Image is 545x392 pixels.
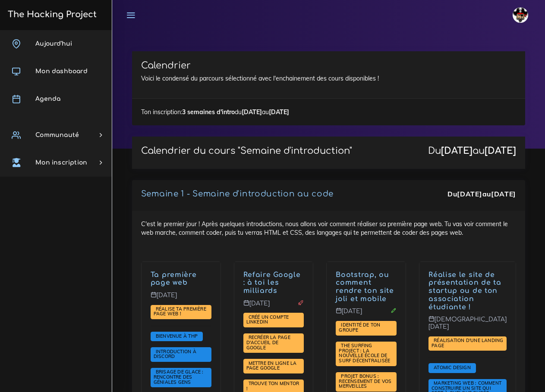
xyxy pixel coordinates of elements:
a: Bienvenue à THP [154,333,200,339]
strong: [DATE] [491,190,516,198]
h3: The Hacking Project [5,10,97,19]
a: Mettre en ligne la page Google [246,361,297,372]
a: Brisage de glace : rencontre des géniales gens [154,369,204,385]
span: Dans ce projet, nous te demanderons de coder ta première page web. Ce sera l'occasion d'appliquer... [151,305,211,320]
span: Communauté [35,132,79,138]
a: Semaine 1 - Semaine d'introduction au code [141,190,334,198]
span: Pour cette session, nous allons utiliser Discord, un puissant outil de gestion de communauté. Nou... [151,347,211,362]
span: Dans ce projet, tu vas mettre en place un compte LinkedIn et le préparer pour ta future vie. [243,313,304,327]
span: Agenda [35,96,60,102]
strong: 3 semaines d'intro [182,108,235,116]
a: Recréer la page d'accueil de Google [246,335,290,351]
span: Tu vas devoir refaire la page d'accueil de The Surfing Project, une école de code décentralisée. ... [336,342,397,366]
span: Trouve ton mentor ! [246,380,299,392]
strong: [DATE] [485,146,516,156]
strong: [DATE] [441,146,473,156]
span: Identité de ton groupe [339,322,380,333]
p: [DEMOGRAPHIC_DATA][DATE] [428,316,507,337]
span: Recréer la page d'accueil de Google [246,334,290,350]
a: Identité de ton groupe [339,322,380,333]
i: Corrections cette journée là [391,308,397,314]
a: Créé un compte LinkedIn [246,314,289,326]
p: [DATE] [336,308,397,321]
span: Utilise tout ce que tu as vu jusqu'à présent pour faire profiter à la terre entière de ton super ... [243,359,304,373]
a: Réalisation d'une landing page [432,338,503,349]
p: C'est le premier jour ! Après quelques introductions, nous allons voir comment réaliser sa premiè... [151,271,211,287]
span: Atomic Design [432,364,473,370]
a: Ta première page web [151,271,197,287]
a: Réalise le site de présentation de ta startup ou de ton association étudiante ! [428,271,501,311]
div: Du au [447,189,516,199]
p: C'est l'heure de ton premier véritable projet ! Tu vas recréer la très célèbre page d'accueil de ... [243,271,304,295]
h3: Calendrier [141,60,516,71]
strong: [DATE] [457,190,482,198]
span: Ce projet vise à souder la communauté en faisant profiter au plus grand nombre de vos projets. [336,372,397,392]
p: Après avoir vu comment faire ses première pages, nous allons te montrer Bootstrap, un puissant fr... [336,271,397,303]
span: Introduction à Discord [154,348,196,360]
a: Bootstrap, ou comment rendre ton site joli et mobile [336,271,394,303]
span: Réalisation d'une landing page [432,337,503,348]
strong: [DATE] [242,108,262,116]
a: Atomic Design [432,365,473,371]
div: Du au [428,146,516,156]
p: Et voilà ! Nous te donnerons les astuces marketing pour bien savoir vendre un concept ou une idée... [428,271,507,311]
span: Réalise ta première page web ! [154,306,206,317]
div: Ton inscription: du au [132,98,525,125]
span: Aujourd'hui [35,40,72,47]
span: THP est avant tout un aventure humaine avec des rencontres. Avant de commencer nous allons te dem... [151,368,211,387]
span: Nous allons te demander d'imaginer l'univers autour de ton groupe de travail. [336,321,397,336]
span: Créé un compte LinkedIn [246,314,289,325]
span: Mon dashboard [35,68,88,75]
a: The Surfing Project : la nouvelle école de surf décentralisée [339,343,392,364]
span: The Surfing Project : la nouvelle école de surf décentralisée [339,342,392,364]
strong: [DATE] [269,108,289,116]
span: PROJET BONUS : recensement de vos merveilles [339,373,391,389]
span: Tu vas voir comment penser composants quand tu fais des pages web. [428,363,476,373]
p: Calendrier du cours "Semaine d'introduction" [141,146,352,156]
a: Introduction à Discord [154,349,196,360]
img: avatar [513,7,528,23]
span: Salut à toi et bienvenue à The Hacking Project. Que tu sois avec nous pour 3 semaines, 12 semaine... [151,332,203,341]
span: Mettre en ligne la page Google [246,360,297,371]
a: Réalise ta première page web ! [154,306,206,317]
p: [DATE] [151,292,211,305]
a: Refaire Google : à toi les milliards [243,271,301,295]
span: Mon inscription [35,159,87,166]
p: Voici le condensé du parcours sélectionné avec l'enchainement des cours disponibles ! [141,74,516,83]
span: Le projet de toute une semaine ! Tu vas réaliser la page de présentation d'une organisation de to... [428,336,507,351]
i: Projet à rendre ce jour-là [298,300,304,306]
a: PROJET BONUS : recensement de vos merveilles [339,373,391,389]
p: [DATE] [243,300,304,314]
a: Trouve ton mentor ! [246,381,299,392]
span: L'intitulé du projet est simple, mais le projet sera plus dur qu'il n'y parait. [243,333,304,353]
